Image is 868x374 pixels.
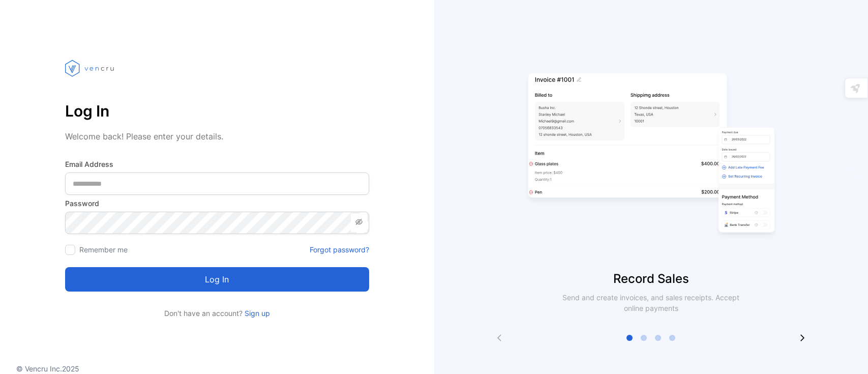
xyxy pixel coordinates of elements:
p: Don't have an account? [65,308,369,319]
p: Welcome back! Please enter your details. [65,130,369,142]
img: slider image [524,41,778,270]
label: Password [65,198,369,209]
button: Log in [65,267,369,292]
img: vencru logo [65,41,116,96]
p: Send and create invoices, and sales receipts. Accept online payments [553,292,749,313]
a: Forgot password? [310,244,369,255]
label: Remember me [79,245,128,254]
label: Email Address [65,159,369,169]
p: Log In [65,99,369,123]
a: Sign up [243,309,270,318]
